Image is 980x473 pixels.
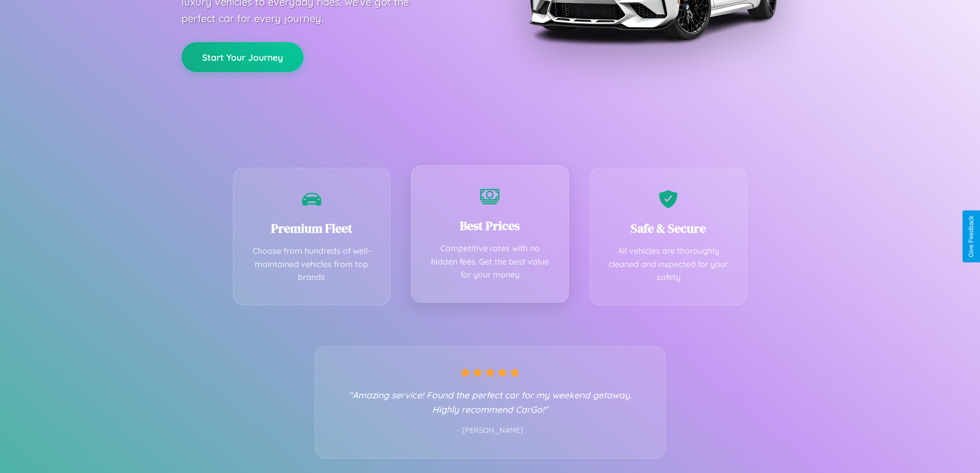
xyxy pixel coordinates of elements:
p: Competitive rates with no hidden fees. Get the best value for your money [427,242,553,282]
button: Start Your Journey [182,42,304,72]
p: "Amazing service! Found the perfect car for my weekend getaway. Highly recommend CarGo!" [336,388,645,416]
h3: Safe & Secure [605,220,732,237]
h3: Premium Fleet [249,220,375,237]
h3: Best Prices [427,217,553,234]
p: All vehicles are thoroughly cleaned and inspected for your safety [605,244,732,284]
div: Give Feedback [968,216,975,257]
p: - [PERSON_NAME] [336,424,645,437]
p: Choose from hundreds of well-maintained vehicles from top brands [249,244,375,284]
